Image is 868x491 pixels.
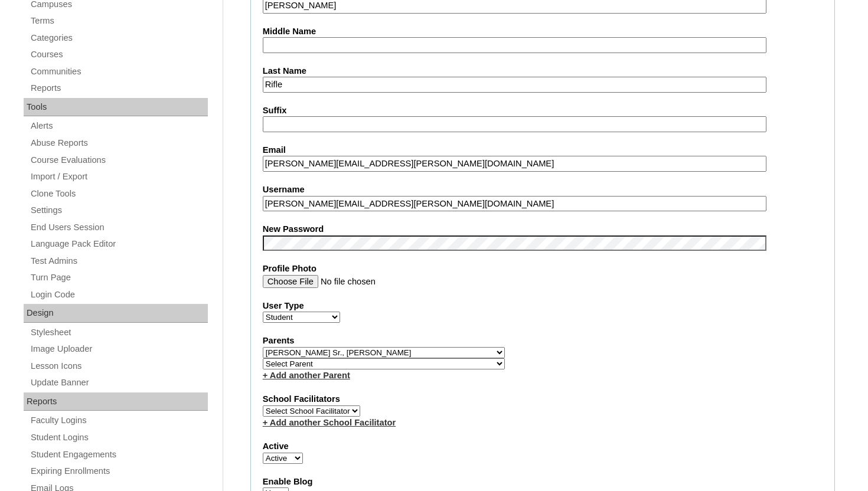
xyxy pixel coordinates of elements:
a: Course Evaluations [30,153,208,168]
a: Student Logins [30,430,208,445]
label: School Facilitators [263,393,823,405]
label: Last Name [263,65,823,77]
a: Login Code [30,287,208,302]
a: Language Pack Editor [30,237,208,251]
a: Expiring Enrollments [30,464,208,479]
a: Update Banner [30,375,208,390]
label: Active [263,440,823,453]
a: Abuse Reports [30,136,208,150]
label: User Type [263,300,823,312]
a: Courses [30,47,208,62]
a: Categories [30,31,208,45]
a: Student Engagements [30,447,208,462]
a: Stylesheet [30,325,208,340]
label: New Password [263,223,823,235]
div: Design [24,304,208,323]
label: Email [263,144,823,156]
a: + Add another Parent [263,371,350,380]
a: Clone Tools [30,186,208,201]
label: Suffix [263,104,823,117]
a: Communities [30,64,208,79]
div: Tools [24,98,208,117]
a: Test Admins [30,254,208,269]
a: Alerts [30,119,208,133]
a: Turn Page [30,270,208,285]
a: Reports [30,81,208,96]
label: Enable Blog [263,476,823,488]
a: Terms [30,14,208,28]
a: + Add another School Facilitator [263,418,396,427]
a: End Users Session [30,220,208,235]
label: Profile Photo [263,263,823,275]
a: Import / Export [30,169,208,184]
label: Middle Name [263,25,823,38]
label: Username [263,184,823,196]
a: Settings [30,203,208,218]
div: Reports [24,392,208,411]
a: Lesson Icons [30,359,208,374]
label: Parents [263,335,823,347]
a: Image Uploader [30,342,208,356]
a: Faculty Logins [30,413,208,428]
